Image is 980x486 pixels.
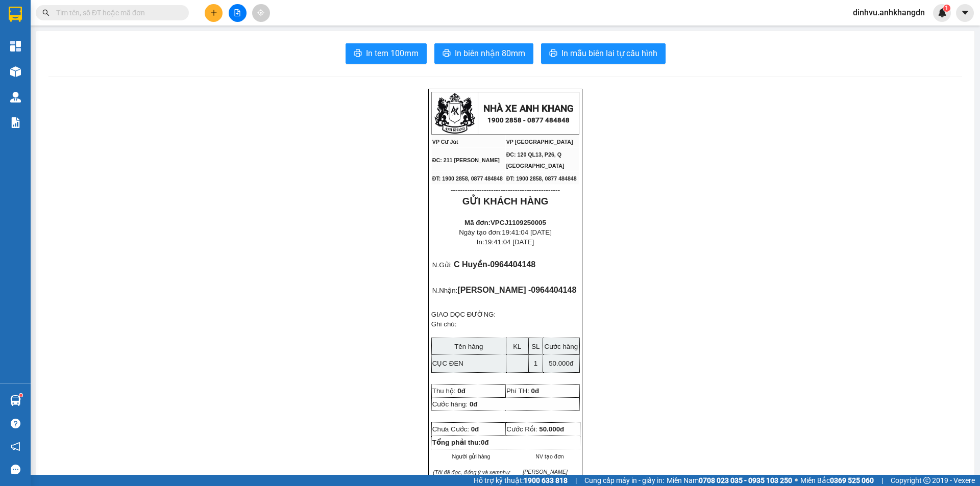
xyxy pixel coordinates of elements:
span: Cước Rồi: [506,425,564,433]
span: 1 [945,5,948,12]
span: C Huyền [454,260,487,269]
span: SL [531,343,540,350]
strong: 0708 023 035 - 0935 103 250 [699,476,792,484]
span: printer [443,49,451,59]
span: VPCJ1109250005 [491,219,546,226]
span: Miền Bắc [800,475,874,486]
img: dashboard-icon [10,41,21,52]
span: | [575,475,577,486]
span: VP Cư Jút [432,139,458,145]
span: 0964404148 [490,260,535,269]
span: ĐC: 120 QL13, P26, Q [GEOGRAPHIC_DATA] [506,151,565,169]
span: printer [354,49,362,59]
span: KL [513,343,521,350]
span: 0đ [481,439,489,446]
span: ĐT: 1900 2858, 0877 484848 [506,175,577,182]
span: ĐC: 211 [PERSON_NAME] [432,157,500,163]
span: ⚪️ [795,478,798,482]
span: - [487,260,535,269]
span: aim [257,9,264,16]
span: | [881,475,883,486]
span: Cước hàng: [432,400,468,408]
span: question-circle [11,419,20,428]
span: CỤC ĐEN [432,360,463,367]
span: 0đ [470,400,478,408]
span: 50.000đ [539,425,564,433]
span: N.Nhận: [432,287,457,294]
span: printer [549,49,557,59]
span: In: [477,238,534,246]
span: Chưa Cước: [432,425,479,433]
img: logo [434,93,475,134]
span: [PERSON_NAME] - [457,286,576,294]
img: solution-icon [10,117,21,128]
span: N.Gửi: [432,261,452,269]
span: GIAO DỌC ĐƯỜNG: [431,311,496,318]
button: aim [252,4,270,22]
strong: NHÀ XE ANH KHANG [483,103,574,114]
span: Miền Nam [667,475,792,486]
span: Tên hàng [454,343,483,350]
span: dinhvu.anhkhangdn [845,6,933,19]
span: 19:41:04 [DATE] [502,228,552,236]
img: logo-vxr [9,7,22,22]
span: 50.000đ [549,360,573,367]
span: Cước hàng [544,343,578,350]
strong: Mã đơn: [464,219,546,226]
span: search [42,9,50,16]
span: plus [210,9,217,16]
button: printerIn tem 100mm [346,43,427,64]
span: In mẫu biên lai tự cấu hình [561,47,657,60]
strong: 0369 525 060 [830,476,874,484]
img: icon-new-feature [938,8,947,17]
em: (Tôi đã đọc, đồng ý và xem [433,469,500,475]
img: warehouse-icon [10,92,21,103]
strong: 1900 2858 - 0877 484848 [487,116,570,124]
span: In tem 100mm [366,47,419,60]
span: Cung cấp máy in - giấy in: [584,475,664,486]
span: Người gửi hàng [452,453,491,459]
button: printerIn biên nhận 80mm [434,43,533,64]
span: notification [11,442,20,451]
strong: 1900 633 818 [524,476,568,484]
span: 0đ [457,387,465,395]
span: In biên nhận 80mm [455,47,525,60]
span: 19:41:04 [DATE] [484,238,534,246]
span: 0đ [531,387,540,395]
span: NV tạo đơn [526,453,563,459]
span: [PERSON_NAME] [523,469,568,475]
sup: 1 [943,5,950,12]
img: warehouse-icon [10,66,21,77]
span: Hỗ trợ kỹ thuật: [474,475,568,486]
span: caret-down [961,8,970,17]
span: ĐT: 1900 2858, 0877 484848 [432,175,503,182]
button: file-add [229,4,247,22]
span: VP [GEOGRAPHIC_DATA] [506,139,573,145]
span: Thu hộ: [432,387,456,395]
button: plus [205,4,223,22]
span: ---------------------------------------------- [451,186,560,194]
button: caret-down [956,4,974,22]
strong: Tổng phải thu: [432,439,489,446]
span: Phí TH: [506,387,529,395]
em: như đã ký, nội dung biên nhận) [438,469,509,483]
span: Ngày tạo đơn: [459,228,552,236]
img: warehouse-icon [10,395,21,406]
button: printerIn mẫu biên lai tự cấu hình [541,43,666,64]
span: 0đ [471,425,479,433]
span: message [11,465,20,474]
span: Ghi chú: [431,320,457,328]
strong: GỬI KHÁCH HÀNG [462,196,548,207]
sup: 1 [19,394,22,397]
span: 1 [534,360,537,367]
span: copyright [923,477,930,484]
input: Tìm tên, số ĐT hoặc mã đơn [56,7,177,18]
span: 0964404148 [531,286,576,294]
span: file-add [234,9,241,16]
